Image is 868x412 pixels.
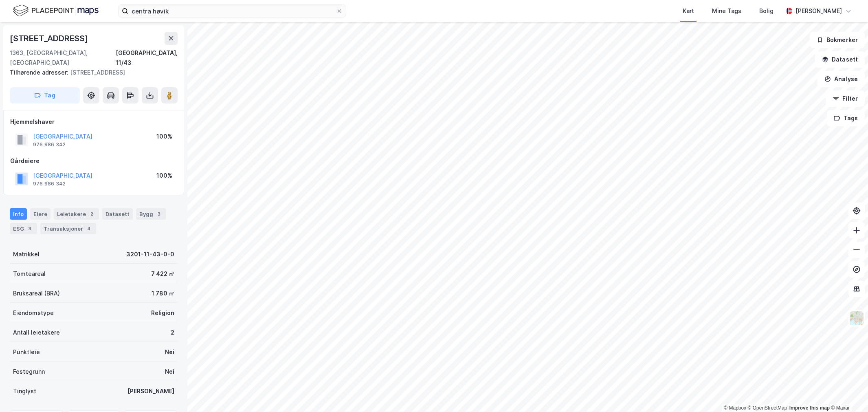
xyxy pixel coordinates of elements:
button: Filter [826,90,865,107]
div: Nei [165,367,174,377]
div: [PERSON_NAME] [795,6,842,16]
a: Mapbox [724,405,746,411]
div: 976 986 342 [33,141,66,148]
div: [STREET_ADDRESS] [10,32,90,45]
div: 3201-11-43-0-0 [126,249,174,259]
button: Tag [10,87,80,104]
div: 976 986 342 [33,181,66,187]
a: Improve this map [789,405,830,411]
div: Gårdeiere [10,156,177,166]
div: Tinglyst [13,386,36,396]
div: 7 422 ㎡ [151,269,174,279]
div: 1 780 ㎡ [152,289,174,298]
div: Datasett [102,208,133,220]
div: Kart [683,6,694,16]
iframe: Chat Widget [827,373,868,412]
div: Tomteareal [13,269,46,279]
div: Eiendomstype [13,308,54,318]
div: Info [10,208,27,220]
div: 100% [156,132,172,141]
div: Antall leietakere [13,328,60,337]
div: 1363, [GEOGRAPHIC_DATA], [GEOGRAPHIC_DATA] [10,48,116,68]
span: Tilhørende adresser: [10,69,70,76]
img: Z [849,311,864,326]
div: Religion [151,308,174,318]
div: Kontrollprogram for chat [827,373,868,412]
div: [GEOGRAPHIC_DATA], 11/43 [116,48,178,68]
div: Bygg [136,208,166,220]
div: Transaksjoner [40,223,96,234]
div: Bruksareal (BRA) [13,289,60,298]
img: logo.f888ab2527a4732fd821a326f86c7f29.svg [13,4,99,18]
div: Punktleie [13,347,40,357]
div: 100% [156,171,172,181]
div: Hjemmelshaver [10,117,177,127]
input: Søk på adresse, matrikkel, gårdeiere, leietakere eller personer [128,5,336,17]
div: 2 [171,328,174,337]
div: [STREET_ADDRESS] [10,68,171,77]
button: Tags [827,110,865,126]
div: [PERSON_NAME] [127,386,174,396]
div: 2 [88,210,96,218]
div: Eiere [30,208,51,220]
div: 4 [85,225,93,233]
div: Festegrunn [13,367,45,377]
div: Nei [165,347,174,357]
button: Bokmerker [810,32,865,48]
button: Datasett [815,51,865,68]
div: Matrikkel [13,249,40,259]
div: ESG [10,223,37,234]
div: Mine Tags [712,6,741,16]
div: 3 [155,210,163,218]
div: Bolig [759,6,774,16]
a: OpenStreetMap [748,405,787,411]
div: Leietakere [54,208,99,220]
div: 3 [26,225,34,233]
button: Analyse [817,71,865,87]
